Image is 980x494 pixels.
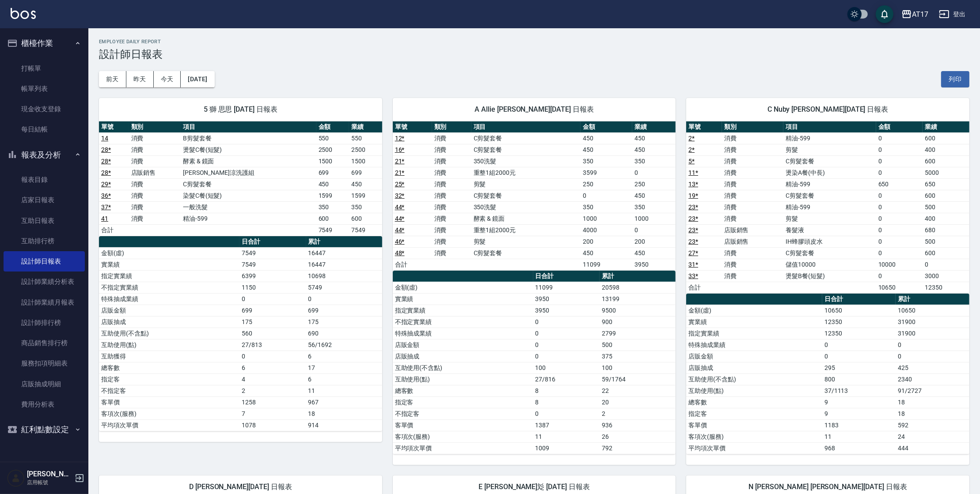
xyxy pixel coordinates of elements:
td: 不指定實業績 [393,316,533,328]
td: 消費 [432,201,471,213]
td: 11099 [533,282,600,293]
td: 400 [923,144,969,155]
td: 650 [923,178,969,190]
td: 消費 [722,155,784,167]
td: 10650 [822,305,896,316]
td: 0 [822,351,896,362]
td: 總客數 [393,385,533,396]
span: A Allie [PERSON_NAME][DATE] 日報表 [403,105,665,114]
a: 41 [101,215,108,222]
td: 指定實業績 [686,328,822,339]
th: 日合計 [533,271,600,282]
td: 0 [923,259,969,270]
button: 列印 [941,71,969,87]
td: 0 [533,316,600,328]
td: 450 [581,144,632,155]
td: 染髮C餐(短髮) [181,190,316,201]
td: 375 [600,351,676,362]
td: 8 [533,385,600,396]
td: 消費 [129,201,181,213]
div: AT17 [912,9,928,20]
td: 500 [923,201,969,213]
td: 1599 [349,190,382,201]
td: 0 [239,293,306,305]
th: 類別 [722,121,784,133]
td: 重整1組2000元 [471,224,581,236]
td: 店販抽成 [686,362,822,373]
td: 699 [316,167,349,178]
td: 3000 [923,270,969,282]
a: 打帳單 [4,58,85,79]
td: 450 [632,132,676,144]
td: 900 [600,316,676,328]
a: 設計師排行榜 [4,313,85,333]
td: 22 [600,385,676,396]
td: 3950 [533,305,600,316]
a: 設計師日報表 [4,251,85,272]
th: 項目 [471,121,581,133]
td: C剪髮套餐 [471,144,581,155]
p: 店用帳號 [27,479,72,486]
td: 金額(虛) [99,247,239,259]
td: 7549 [349,224,382,236]
td: 特殊抽成業績 [99,293,239,305]
td: IH蜂膠頭皮水 [783,236,876,247]
td: C剪髮套餐 [471,247,581,259]
td: 店販銷售 [722,224,784,236]
a: 商品銷售排行榜 [4,333,85,353]
td: 消費 [722,201,784,213]
table: a dense table [393,271,676,454]
td: 100 [600,362,676,373]
td: 1000 [632,213,676,224]
td: 175 [306,316,382,328]
td: 2500 [349,144,382,155]
td: 350 [316,201,349,213]
td: 31900 [896,316,969,328]
td: 消費 [129,190,181,201]
td: 450 [581,247,632,259]
td: 1599 [316,190,349,201]
a: 費用分析表 [4,394,85,415]
td: 0 [632,224,676,236]
th: 類別 [432,121,471,133]
td: 1500 [349,155,382,167]
button: 登出 [935,6,969,23]
td: 100 [533,362,600,373]
td: 消費 [129,213,181,224]
th: 累計 [306,236,382,248]
td: 500 [600,339,676,351]
td: 600 [316,213,349,224]
td: 剪髮 [783,213,876,224]
td: 消費 [432,155,471,167]
a: 14 [101,135,108,142]
td: 16447 [306,247,382,259]
a: 報表目錄 [4,170,85,190]
td: 0 [876,224,923,236]
td: 特殊抽成業績 [686,339,822,351]
td: 2340 [896,373,969,385]
a: 互助日報表 [4,211,85,231]
td: 350洗髮 [471,201,581,213]
th: 金額 [316,121,349,133]
td: 燙髮B餐(短髮) [783,270,876,282]
td: 剪髮 [783,144,876,155]
td: 699 [306,305,382,316]
td: 一般洗髮 [181,201,316,213]
td: 互助獲得 [99,351,239,362]
td: 酵素 & 鏡面 [181,155,316,167]
a: 服務扣項明細表 [4,353,85,373]
img: Person [7,469,25,487]
td: 指定客 [99,373,239,385]
td: 互助使用(不含點) [99,328,239,339]
button: save [876,5,893,23]
td: 消費 [722,167,784,178]
td: 消費 [129,178,181,190]
td: 295 [822,362,896,373]
td: 合計 [393,259,432,270]
button: 昨天 [126,71,154,87]
td: 消費 [432,132,471,144]
td: 0 [876,247,923,259]
td: 550 [316,132,349,144]
td: 450 [349,178,382,190]
td: 37/1113 [822,385,896,396]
